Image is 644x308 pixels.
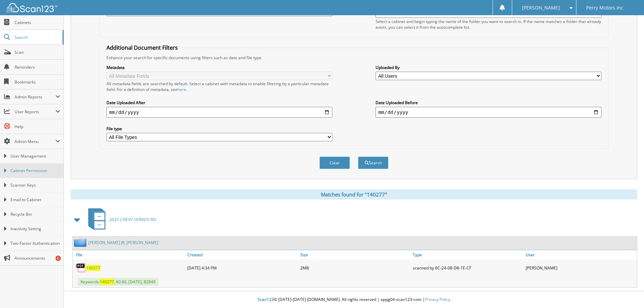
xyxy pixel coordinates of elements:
label: File type [106,126,332,132]
img: PDF.png [76,263,86,273]
a: [PERSON_NAME] JR, [PERSON_NAME] [88,240,158,245]
span: Help [15,124,60,129]
a: Size [299,250,411,259]
div: [PERSON_NAME] [524,261,637,275]
a: File [73,250,186,259]
input: end [376,107,601,118]
span: Admin Menu [15,139,55,144]
legend: Additional Document Filters [103,44,181,51]
div: Matches found for "140277" [71,189,637,199]
div: All metadata fields are searched by default. Select a cabinet with metadata to enable filtering b... [106,81,332,92]
div: [DATE] 4:34 PM [186,261,299,275]
div: 2MB [299,261,411,275]
span: Email to Cabinet [10,197,60,203]
label: Date Uploaded After [106,100,332,105]
span: 140277 [100,279,114,285]
button: Search [358,157,388,169]
a: 140277 [86,265,100,271]
span: [PERSON_NAME] [522,6,560,10]
div: 6 [55,256,61,261]
a: Created [186,250,299,259]
a: User [524,250,637,259]
div: Enhance your search for specific documents using filters such as date and file type. [103,55,605,61]
div: scanned by 6C-24-08-D8-1E-CF [411,261,524,275]
span: Scanner Keys [10,182,60,188]
span: Cabinet Permission [10,168,60,174]
span: User Management [10,153,60,159]
a: Type [411,250,524,259]
div: Select a cabinet and begin typing the name of the folder you want to search in. If the name match... [376,19,601,30]
span: Keywords: , $0.00, [DATE], 82849 [78,278,158,286]
img: folder2.png [74,238,88,247]
img: scan123-logo-white.svg [7,3,57,12]
button: Clear [319,157,350,169]
span: Perry Motors Inc [586,6,623,10]
span: Reminders [15,64,60,70]
span: 2025 CHEVY SERVICE RO [110,217,156,222]
div: © [DATE]-[DATE] [DOMAIN_NAME]. All rights reserved | appg04-scan123-com | [64,291,644,308]
span: Inactivity Setting [10,226,60,232]
span: Scan [15,49,60,55]
span: Bookmarks [15,79,60,85]
span: Recycle Bin [10,211,60,217]
span: Admin Reports [15,94,55,100]
span: Scan123 [258,297,274,302]
span: Cabinets [15,20,60,25]
span: Two-Factor Authentication [10,240,60,246]
span: User Reports [15,109,55,115]
label: Metadata [106,65,332,70]
a: Privacy Policy [425,297,450,302]
span: Announcements [15,255,60,261]
label: Uploaded By [376,65,601,70]
iframe: Chat Widget [610,276,644,308]
span: Search [15,34,59,40]
label: Date Uploaded Before [376,100,601,105]
input: start [106,107,332,118]
a: here [177,87,186,92]
a: 2025 CHEVY SERVICE RO [84,206,156,233]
